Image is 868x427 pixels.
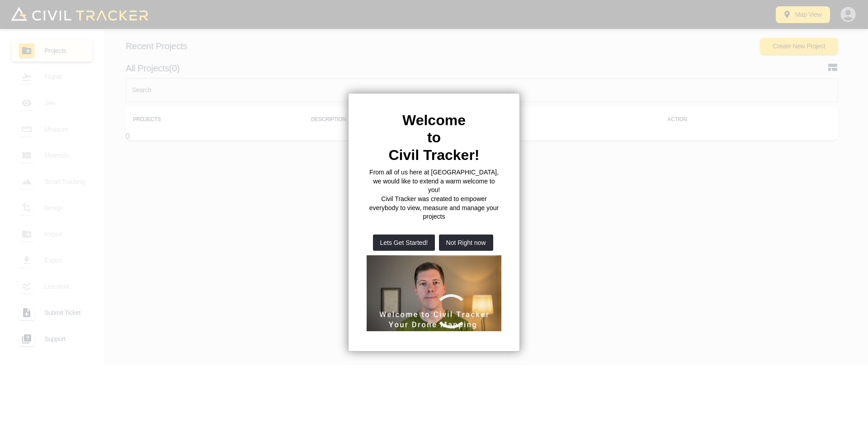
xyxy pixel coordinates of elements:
[367,195,501,221] p: Civil Tracker was created to empower everybody to view, measure and manage your projects
[367,129,501,146] h2: to
[373,235,435,251] button: Lets Get Started!
[367,146,501,164] h2: Civil Tracker!
[367,255,501,331] iframe: Welcome to Civil Tracker
[439,235,493,251] button: Not Right now
[367,168,501,195] p: From all of us here at [GEOGRAPHIC_DATA], we would like to extend a warm welcome to you!
[367,112,501,129] h2: Welcome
